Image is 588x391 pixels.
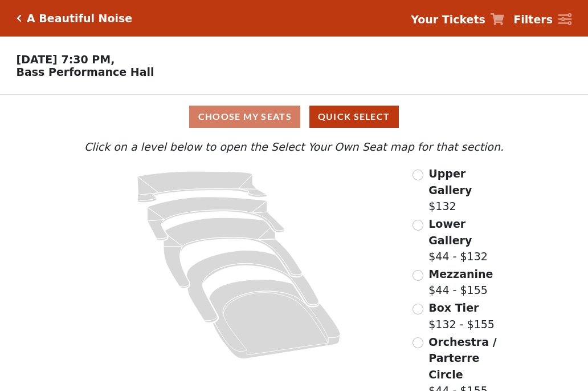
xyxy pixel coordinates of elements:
p: Click on a level below to open the Select Your Own Seat map for that section. [81,139,507,155]
strong: Filters [513,13,553,26]
span: Lower Gallery [428,217,472,247]
label: $44 - $155 [428,266,493,299]
path: Lower Gallery - Seats Available: 117 [148,197,285,240]
a: Click here to go back to filters [17,14,22,22]
button: Quick Select [309,106,399,128]
label: $132 - $155 [428,300,495,332]
path: Upper Gallery - Seats Available: 155 [137,171,267,203]
a: Your Tickets [411,11,504,28]
h5: A Beautiful Noise [27,12,132,25]
a: Filters [513,11,571,28]
span: Orchestra / Parterre Circle [428,336,496,381]
label: $132 [428,166,507,215]
strong: Your Tickets [411,13,485,26]
span: Box Tier [428,301,479,314]
span: Upper Gallery [428,167,472,196]
label: $44 - $132 [428,216,507,265]
path: Orchestra / Parterre Circle - Seats Available: 30 [209,280,341,359]
span: Mezzanine [428,268,493,280]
